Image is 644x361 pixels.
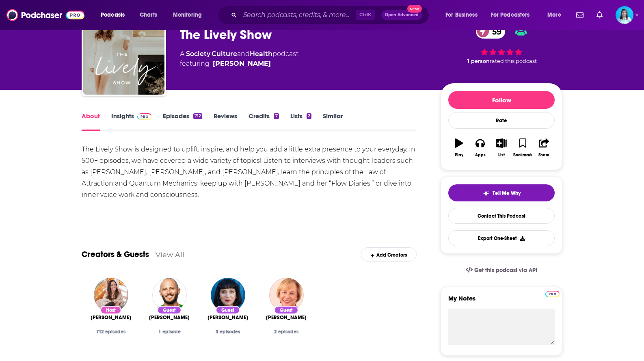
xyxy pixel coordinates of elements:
span: Get this podcast via API [474,267,537,274]
span: and [237,50,250,58]
div: Share [538,153,549,158]
a: Show notifications dropdown [593,8,606,22]
span: featuring [180,59,298,69]
a: Contact This Podcast [448,208,555,224]
button: open menu [167,9,212,22]
div: 712 [193,113,202,119]
div: List [498,153,505,158]
a: Lynn Robinson [266,314,307,321]
img: Podchaser - Follow, Share and Rate Podcasts [6,7,84,23]
div: Play [455,153,463,158]
a: InsightsPodchaser Pro [111,112,151,131]
img: Lynn Robinson [269,278,304,312]
a: Credits7 [249,112,279,131]
span: Open Advanced [385,13,419,17]
span: [PERSON_NAME] [91,314,131,321]
div: Guest [157,306,182,314]
div: Add Creators [361,247,417,262]
button: Show profile menu [616,6,633,24]
a: Society [186,50,210,58]
a: Charts [134,9,162,22]
a: Pro website [545,290,560,297]
img: Podchaser Pro [545,291,560,297]
span: Tell Me Why [493,190,521,197]
span: For Podcasters [491,9,530,21]
div: 59 1 personrated this podcast [441,19,562,69]
span: [PERSON_NAME] [207,314,248,321]
div: Search podcasts, credits, & more... [225,6,437,24]
button: Share [534,133,555,162]
a: Culture [212,50,237,58]
div: Guest [216,306,240,314]
span: rated this podcast [490,58,537,64]
a: 59 [476,24,506,39]
img: Noah Kagan [152,278,187,312]
div: 7 [274,113,279,119]
img: The Lively Show [83,13,164,95]
button: open menu [542,9,571,22]
div: Bookmark [513,153,532,158]
button: Play [448,133,469,162]
a: Gabrielle Blair [207,314,248,321]
button: tell me why sparkleTell Me Why [448,184,555,201]
button: Export One-Sheet [448,230,555,246]
a: About [82,112,100,131]
img: Podchaser Pro [137,113,151,120]
img: tell me why sparkle [483,190,489,197]
button: List [491,133,512,162]
span: Charts [140,9,157,21]
span: For Business [445,9,478,21]
a: Jess Lively [213,59,271,69]
a: Show notifications dropdown [573,8,587,22]
button: Open AdvancedNew [381,10,422,20]
span: Podcasts [101,9,125,21]
a: Lists2 [290,112,311,131]
div: 3 episodes [205,329,251,335]
a: Similar [323,112,343,131]
a: Get this podcast via API [459,260,544,280]
div: Rate [448,112,555,129]
input: Search podcasts, credits, & more... [240,9,356,22]
button: open menu [95,9,135,22]
span: , [210,50,212,58]
div: 712 episodes [88,329,134,335]
button: Apps [469,133,491,162]
div: Guest [274,306,298,314]
a: Jess Lively [91,314,131,321]
div: A podcast [180,49,298,69]
a: Health [250,50,272,58]
div: Host [100,306,121,314]
a: Noah Kagan [149,314,190,321]
a: View All [156,250,184,259]
img: Jess Lively [94,278,128,312]
span: Ctrl K [356,10,375,20]
a: Reviews [214,112,237,131]
button: Follow [448,91,555,109]
div: The Lively Show is designed to uplift, inspire, and help you add a little extra presence to your ... [82,144,417,201]
button: open menu [440,9,488,22]
span: Monitoring [173,9,202,21]
span: Logged in as ClarisseG [616,6,633,24]
span: More [547,9,561,21]
span: 1 person [467,58,490,64]
div: 2 episodes [264,329,309,335]
div: 1 episode [147,329,192,335]
img: User Profile [616,6,633,24]
button: Bookmark [512,133,533,162]
a: Creators & Guests [82,249,149,259]
span: [PERSON_NAME] [149,314,190,321]
div: Apps [475,153,486,158]
div: 2 [307,113,311,119]
span: 59 [484,24,506,39]
img: Gabrielle Blair [211,278,245,312]
label: My Notes [448,294,555,309]
button: open menu [486,9,542,22]
span: New [407,5,422,13]
span: [PERSON_NAME] [266,314,307,321]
